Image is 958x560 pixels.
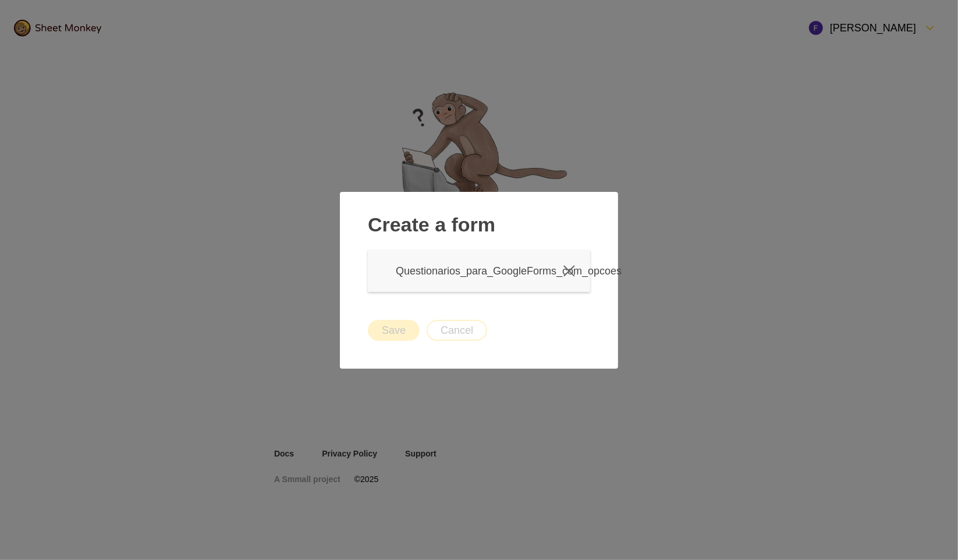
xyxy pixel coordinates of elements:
h2: Create a form [368,206,590,236]
button: Save [368,320,420,341]
svg: Close [562,264,576,278]
button: Cancel [427,320,487,341]
button: Close [555,257,583,285]
span: Questionarios_para_GoogleForms_com_opcoes [396,264,622,278]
